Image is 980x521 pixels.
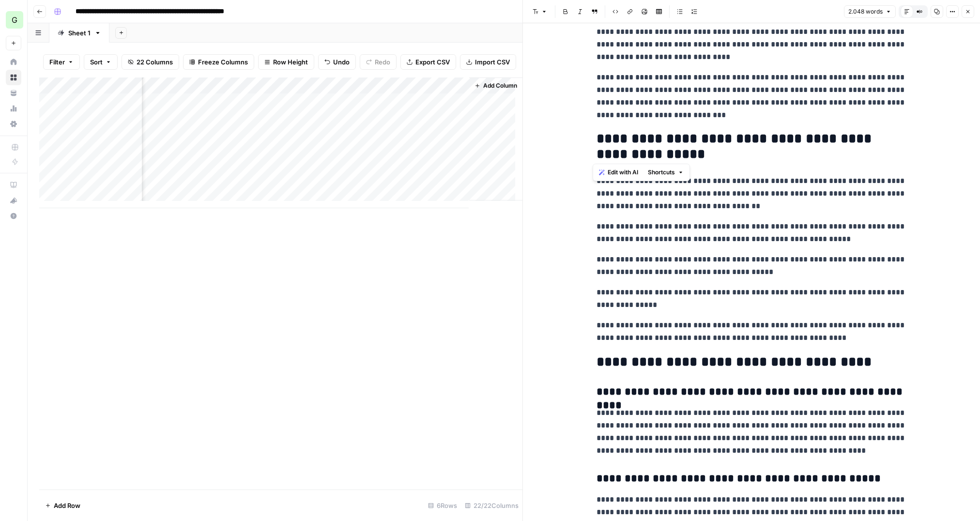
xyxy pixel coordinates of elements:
span: Shortcuts [648,168,675,177]
button: Workspace: Growth 49 [6,8,21,32]
span: G [12,14,17,26]
span: Freeze Columns [198,57,248,67]
span: Add Column [483,81,517,90]
span: Edit with AI [608,168,638,177]
span: Redo [375,57,390,67]
span: Export CSV [415,57,450,67]
a: Browse [6,70,21,85]
button: Row Height [258,54,314,70]
a: Your Data [6,85,21,101]
button: What's new? [6,193,21,208]
div: What's new? [6,193,21,208]
button: Redo [360,54,397,70]
div: 6 Rows [424,498,461,513]
div: Sheet 1 [68,28,91,38]
div: 22/22 Columns [461,498,522,513]
button: Export CSV [400,54,456,70]
span: 22 Columns [137,57,173,67]
span: 2.048 words [848,7,883,16]
a: Usage [6,101,21,116]
a: Home [6,54,21,70]
span: Row Height [273,57,308,67]
button: Add Row [39,498,86,513]
button: Import CSV [460,54,516,70]
button: 22 Columns [122,54,179,70]
span: Add Row [54,501,80,510]
span: Filter [49,57,65,67]
span: Sort [90,57,103,67]
button: Edit with AI [595,166,642,179]
button: Filter [43,54,80,70]
button: Undo [318,54,356,70]
span: Import CSV [475,57,510,67]
button: Help + Support [6,208,21,224]
button: Sort [84,54,118,70]
a: Settings [6,116,21,132]
a: Sheet 1 [49,23,109,43]
span: Undo [333,57,350,67]
a: AirOps Academy [6,177,21,193]
button: 2.048 words [844,5,896,18]
button: Shortcuts [644,166,688,179]
button: Freeze Columns [183,54,254,70]
button: Add Column [471,79,521,92]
